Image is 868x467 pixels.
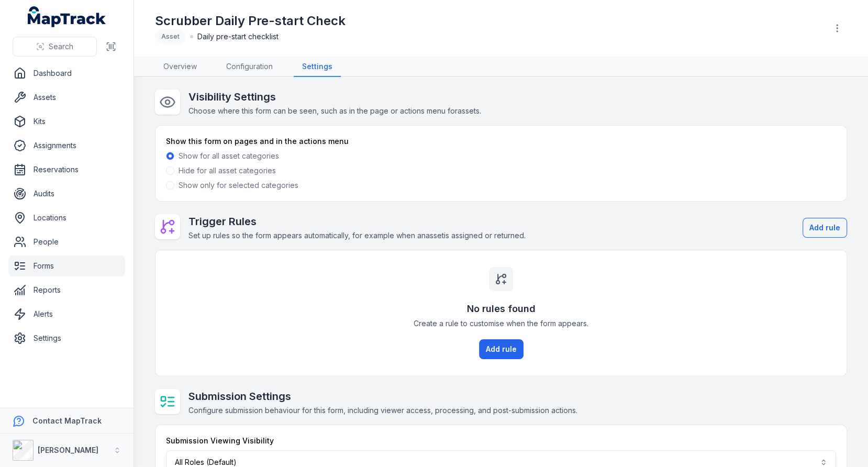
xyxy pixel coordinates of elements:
[32,416,102,425] strong: Contact MapTrack
[8,159,125,180] a: Reservations
[166,136,349,147] label: Show this form on pages and in the actions menu
[467,302,536,316] h3: No rules found
[188,90,481,104] h2: Visibility Settings
[13,37,97,57] button: Search
[8,135,125,156] a: Assignments
[8,231,125,252] a: People
[188,389,577,404] h2: Submission Settings
[188,406,577,415] span: Configure submission behaviour for this form, including viewer access, processing, and post-submi...
[155,57,205,77] a: Overview
[179,180,298,191] label: Show only for selected categories
[8,207,125,228] a: Locations
[479,339,524,359] button: Add rule
[8,63,125,84] a: Dashboard
[8,280,125,301] a: Reports
[188,214,526,229] h2: Trigger Rules
[803,218,847,238] button: Add rule
[8,183,125,204] a: Audits
[8,304,125,325] a: Alerts
[414,318,588,329] span: Create a rule to customise when the form appears.
[188,231,526,240] span: Set up rules so the form appears automatically, for example when an asset is assigned or returned.
[8,328,125,349] a: Settings
[28,6,106,27] a: MapTrack
[179,165,276,176] label: Hide for all asset categories
[188,106,481,115] span: Choose where this form can be seen, such as in the page or actions menu for assets .
[8,255,125,276] a: Forms
[8,87,125,108] a: Assets
[218,57,281,77] a: Configuration
[155,13,346,29] h1: Scrubber Daily Pre-start Check
[38,446,98,454] strong: [PERSON_NAME]
[197,31,279,42] span: Daily pre-start checklist
[166,436,274,446] label: Submission Viewing Visibility
[8,111,125,132] a: Kits
[155,29,186,44] div: Asset
[179,151,279,161] label: Show for all asset categories
[49,41,73,52] span: Search
[294,57,341,77] a: Settings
